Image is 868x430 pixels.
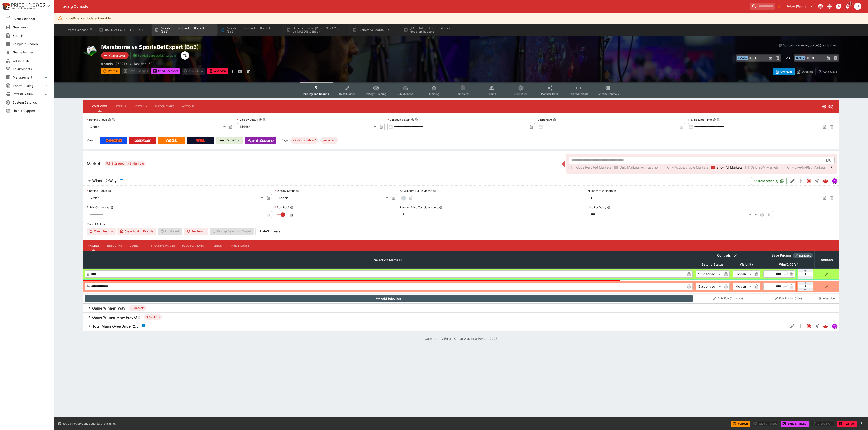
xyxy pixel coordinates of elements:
img: Ladbrokes [134,139,151,142]
span: Roll Mode [797,254,813,258]
svg: Closed [822,104,826,109]
button: Open [824,156,833,164]
p: Override [802,69,813,74]
button: Event Calendar [64,24,95,36]
span: Pricing and Results [303,92,329,96]
div: 4 Groups 8 Markets [106,161,144,166]
button: Clear Losing Results [117,228,156,235]
label: View on : [87,137,98,144]
button: Edit Pricing (Win) [763,295,813,302]
button: Trent Lewis [853,1,863,11]
button: Price Limits [228,240,253,251]
button: PandaScore SGM Available [130,52,179,59]
span: Search [13,33,49,38]
div: Suspended [696,283,722,290]
div: Suspended [696,270,722,278]
div: Betting Target: cerberus [320,137,338,144]
div: pandascore [832,324,837,329]
a: e320a072-2f33-4928-bc25-61f5459c3080 [821,176,830,185]
button: BOSS vs FULL SEND (Bo3) [96,24,151,36]
span: 3 Markets [129,306,146,310]
p: Live Bet Delay [588,206,606,209]
span: Auditing [428,92,439,96]
button: Liability [126,240,146,251]
button: Total Maps Over/Under 2.5 [83,322,788,331]
button: Suspend At [553,118,556,121]
img: esports.png [83,44,98,58]
button: Clear Results [87,228,116,235]
button: Display StatusCopy To Clipboard [259,118,262,121]
p: Auto-Save [823,69,837,74]
button: Add Selection [85,295,693,302]
div: PriceKinetics Update Available [66,14,111,22]
h6: Game Winner -way (exc OT) [92,315,141,320]
img: pandascore [832,324,837,329]
button: Betting StatusCopy To Clipboard [108,118,111,121]
h5: Markets [87,161,103,166]
span: cashout-delay-7 [290,138,318,143]
div: Hidden [275,194,390,201]
button: Marsborne vs SportsBetExpert (Bo3) [218,24,283,36]
button: Resulted? [290,206,293,209]
button: more [859,421,864,426]
button: Winner 2-Way [83,176,751,185]
button: Decider match: [PERSON_NAME] vs MASONIC (Bo3) [284,24,349,36]
p: Betting Status [87,189,107,193]
div: Hidden [733,283,753,290]
p: Copyright © Entain Group Australia Pty Ltd 2025 [54,336,868,341]
span: Only Live/In-Play Markets [787,165,826,170]
button: Abandon [207,68,228,74]
span: System Controls [597,92,619,96]
p: Revision 1600 [134,61,155,66]
span: Team A [737,56,748,60]
img: TabNZ [196,139,205,142]
div: pandascore [832,178,837,184]
p: Scheduled Start [387,118,410,122]
img: Cerberus [220,139,224,142]
h6: Winner 2-Way [92,178,117,183]
button: Play Resume TimeCopy To Clipboard [713,118,716,121]
button: Public Comments [110,206,113,209]
em: ( 0.00 %) [785,262,797,267]
img: PriceKinetics Logo [1,2,10,11]
span: Re-Result [184,228,208,235]
span: Detail Editor [339,92,355,96]
div: Closed [87,194,265,201]
button: Details [131,101,151,112]
button: Status [111,101,131,112]
button: Closed [805,322,813,330]
span: Team B [795,56,805,60]
button: Toggle light/dark mode [826,2,834,10]
div: Base Pricing [770,253,793,258]
button: Straight [813,177,821,185]
span: Nexus Entities [13,50,49,55]
span: Include Resulted Markets [573,165,611,170]
button: Copy To Clipboard [717,118,720,121]
div: Event type filters [300,82,623,98]
button: Abandon [816,295,837,302]
button: more [230,68,235,75]
button: [US_STATE] City Thunder vs Houston Rockets [401,24,466,36]
button: Links [208,240,228,251]
button: Refresh [101,68,120,74]
button: Select Tenant [784,3,816,10]
span: Visibility [735,262,758,267]
p: Resulted? [275,206,289,209]
span: Management [13,75,43,80]
div: Closed [87,123,227,130]
svg: Closed [806,324,811,329]
button: Pricing [83,240,104,251]
p: Betting Status [87,118,107,122]
button: Marsborne vs SportsBetExpert (Bo3) [152,24,217,36]
span: Event Calendar [13,16,49,21]
div: 6f4c9873-295c-4240-af65-7707c9fa96d2 [822,323,829,329]
button: Copy To Clipboard [415,118,418,121]
button: Copy To Clipboard [263,118,266,121]
span: Bulk Actions [397,92,413,96]
span: System Settings [13,100,49,105]
button: Bulk edit [733,253,738,259]
th: Controls [694,251,762,260]
button: Number of Winners [613,189,617,192]
button: Closed [805,177,813,185]
span: Show All Markets [717,165,742,170]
